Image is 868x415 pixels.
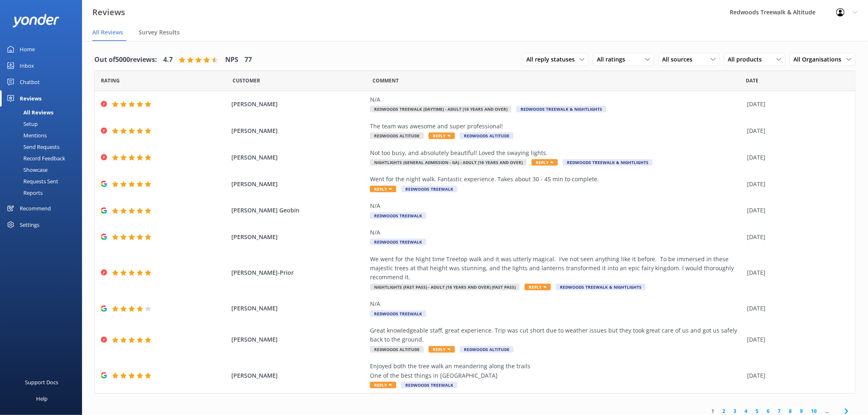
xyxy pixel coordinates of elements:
a: 1 [708,407,719,415]
div: Home [20,41,35,57]
span: Reply [370,382,396,388]
span: Reply [429,132,455,139]
a: All Reviews [5,107,82,118]
a: Mentions [5,130,82,141]
div: Went for the night walk. Fantastic experience. Takes about 30 - 45 min to complete. [370,175,743,184]
span: Redwoods Altitude [370,346,424,353]
div: Mentions [5,130,47,141]
span: Redwoods Altitude [370,132,424,139]
div: Great knowledgeable staff, great experience. Trip was cut short due to weather issues but they to... [370,326,743,344]
span: Redwoods Treewalk [401,186,457,192]
div: Send Requests [5,141,59,153]
h4: 77 [244,55,252,65]
span: Date [746,77,759,84]
div: [DATE] [747,180,845,189]
div: Reviews [20,90,41,107]
div: [DATE] [747,371,845,380]
h4: NPS [225,55,238,65]
span: [PERSON_NAME] [231,126,366,135]
span: Redwoods Altitude [460,346,514,353]
span: Redwoods Treewalk [370,310,426,317]
span: Redwoods Treewalk & Nightlights [556,284,646,290]
div: All Reviews [5,107,53,118]
a: 4 [741,407,752,415]
span: All reply statuses [526,55,580,64]
div: N/A [370,299,743,308]
div: Reports [5,187,43,198]
a: Requests Sent [5,176,82,187]
span: [PERSON_NAME] [231,304,366,313]
div: [DATE] [747,335,845,344]
img: yonder-white-logo.png [12,14,59,27]
span: [PERSON_NAME] Geobin [231,206,366,215]
div: Help [36,390,48,407]
div: Record Feedback [5,153,65,164]
a: Record Feedback [5,153,82,164]
a: 9 [796,407,807,415]
span: [PERSON_NAME]-Prior [231,268,366,277]
h3: Reviews [92,6,125,19]
a: 5 [752,407,763,415]
div: Setup [5,118,38,130]
span: All Organisations [794,55,847,64]
div: We went for the Night time Treetop walk and it was utterly magical. I've not seen anything like i... [370,255,743,282]
span: [PERSON_NAME] [231,233,366,242]
div: Chatbot [20,74,40,90]
div: Inbox [20,57,34,74]
span: Reply [532,159,558,166]
a: 3 [730,407,741,415]
div: Recommend [20,200,51,217]
div: [DATE] [747,126,845,135]
div: Settings [20,217,39,233]
span: [PERSON_NAME] [231,180,366,189]
a: Send Requests [5,141,82,153]
div: Requests Sent [5,176,58,187]
a: 7 [774,407,785,415]
span: Reply [429,346,455,353]
div: [DATE] [747,206,845,215]
span: Redwoods Treewalk [401,382,457,388]
span: [PERSON_NAME] [231,153,366,162]
a: Showcase [5,164,82,176]
a: 8 [785,407,796,415]
a: 10 [807,407,821,415]
div: Enjoyed both the tree walk an meandering along the trails One of the best things in [GEOGRAPHIC_D... [370,362,743,380]
div: Support Docs [25,374,59,390]
span: Survey Results [139,28,180,36]
div: N/A [370,228,743,237]
div: N/A [370,201,743,210]
span: All sources [662,55,698,64]
span: Redwoods Treewalk [370,239,426,245]
a: 6 [763,407,774,415]
h4: 4.7 [163,55,173,65]
span: All Reviews [92,28,123,36]
span: Redwoods Treewalk (Daytime) - Adult (16 years and over) [370,106,512,112]
div: Not too busy, and absolutely beautiful! Loved the swaying lights. [370,148,743,157]
div: [DATE] [747,268,845,277]
div: [DATE] [747,233,845,242]
span: Reply [370,186,396,192]
div: [DATE] [747,100,845,109]
a: Setup [5,118,82,130]
span: Nightlights (General Admission - GA) - Adult (16 years and over) [370,159,527,166]
span: Nightlights (Fast Pass) - Adult (16 years and over) (fast pass) [370,284,520,290]
span: [PERSON_NAME] [231,100,366,109]
span: All ratings [597,55,630,64]
span: Redwoods Treewalk & Nightlights [563,159,653,166]
span: Question [373,77,399,84]
span: [PERSON_NAME] [231,371,366,380]
span: [PERSON_NAME] [231,335,366,344]
div: [DATE] [747,304,845,313]
span: Reply [525,284,551,290]
div: N/A [370,95,743,104]
span: ... [821,407,833,415]
span: Redwoods Treewalk & Nightlights [516,106,606,112]
span: Redwoods Altitude [460,132,514,139]
a: Reports [5,187,82,198]
span: Date [233,77,260,84]
span: All products [728,55,767,64]
div: The team was awesome and super professional! [370,122,743,131]
span: Redwoods Treewalk [370,212,426,219]
a: 2 [719,407,730,415]
span: Date [101,77,120,84]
